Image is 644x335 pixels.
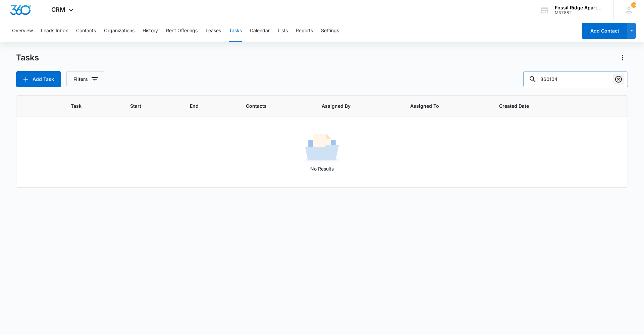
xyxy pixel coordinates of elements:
[71,102,104,109] span: Task
[322,102,384,109] span: Assigned By
[321,20,339,42] button: Settings
[12,20,33,42] button: Overview
[296,20,313,42] button: Reports
[613,74,624,85] button: Clear
[190,102,220,109] span: End
[16,71,61,87] button: Add Task
[17,165,627,172] p: No Results
[305,132,339,165] img: No Results
[143,20,158,42] button: History
[51,6,65,13] span: CRM
[104,20,135,42] button: Organizations
[76,20,96,42] button: Contacts
[66,71,104,87] button: Filters
[250,20,270,42] button: Calendar
[16,53,39,63] h1: Tasks
[499,102,563,109] span: Created Date
[631,2,636,8] div: notifications count
[523,71,628,87] input: Search Tasks
[130,102,164,109] span: Start
[582,23,627,39] button: Add Contact
[617,52,628,63] button: Actions
[555,10,604,15] div: account id
[229,20,242,42] button: Tasks
[206,20,221,42] button: Leases
[278,20,288,42] button: Lists
[41,20,68,42] button: Leads Inbox
[555,5,604,10] div: account name
[246,102,296,109] span: Contacts
[410,102,473,109] span: Assigned To
[631,2,636,8] span: 56
[166,20,198,42] button: Rent Offerings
